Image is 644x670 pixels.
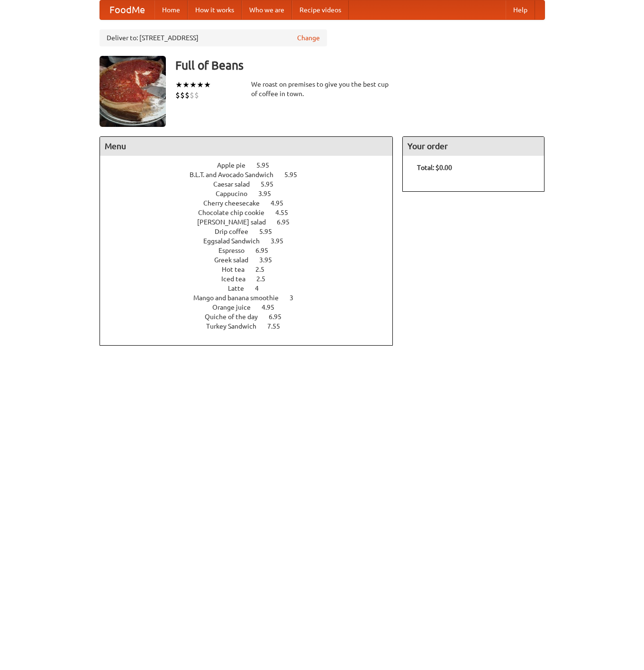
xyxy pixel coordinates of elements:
a: Iced tea 2.5 [221,275,283,283]
a: How it works [188,0,242,19]
span: Drip coffee [215,228,258,235]
span: Cappucino [216,190,257,197]
span: Quiche of the day [205,313,267,321]
li: ★ [204,80,211,90]
a: Latte 4 [228,285,276,292]
span: Espresso [218,247,254,254]
li: $ [180,90,185,100]
span: 4.55 [275,209,298,216]
span: 5.95 [284,171,307,179]
a: B.L.T. and Avocado Sandwich 5.95 [190,171,315,179]
li: $ [194,90,199,100]
span: Greek salad [214,256,258,264]
a: Hot tea 2.5 [222,266,282,273]
span: 6.95 [255,247,278,254]
h4: Your order [403,137,544,156]
h4: Menu [100,137,393,156]
a: Caesar salad 5.95 [213,180,291,188]
span: 3.95 [258,190,281,197]
span: Iced tea [221,275,255,283]
span: Chocolate chip cookie [198,209,274,216]
span: Caesar salad [213,180,259,188]
span: 3.95 [259,256,281,264]
span: 7.55 [267,322,290,330]
li: ★ [190,80,197,90]
span: 2.5 [255,266,274,273]
a: Cappucino 3.95 [216,190,289,197]
span: Cherry cheesecake [203,199,269,207]
span: B.L.T. and Avocado Sandwich [190,171,283,179]
span: 6.95 [269,313,291,321]
span: 3 [290,294,303,302]
a: Espresso 6.95 [218,247,286,254]
span: 6.95 [277,218,299,226]
a: Apple pie 5.95 [217,161,287,169]
a: Orange juice 4.95 [212,304,292,311]
span: Latte [228,285,254,292]
li: ★ [175,80,182,90]
span: Turkey Sandwich [206,322,266,330]
a: Mango and banana smoothie 3 [193,294,311,302]
a: [PERSON_NAME] salad 6.95 [197,218,307,226]
a: Change [297,33,320,43]
b: Total: $0.00 [417,164,452,171]
h3: Full of Beans [175,56,545,75]
span: Orange juice [212,304,260,311]
span: 4.95 [262,304,284,311]
li: $ [190,90,194,100]
li: $ [185,90,190,100]
span: Eggsalad Sandwich [203,237,269,245]
span: 5.95 [256,161,279,169]
img: angular.jpg [100,56,166,127]
li: ★ [197,80,204,90]
li: ★ [182,80,190,90]
span: 5.95 [259,228,281,235]
a: Recipe videos [292,0,349,19]
a: Drip coffee 5.95 [215,228,290,235]
div: Deliver to: [STREET_ADDRESS] [100,29,327,46]
div: We roast on premises to give you the best cup of coffee in town. [251,80,393,98]
span: 2.5 [256,275,275,283]
li: $ [175,90,180,100]
span: 4 [255,285,268,292]
a: Eggsalad Sandwich 3.95 [203,237,301,245]
a: Chocolate chip cookie 4.55 [198,209,306,216]
a: FoodMe [100,0,154,19]
span: 5.95 [261,180,283,188]
span: Apple pie [217,161,255,169]
a: Help [506,0,535,19]
span: Mango and banana smoothie [193,294,288,302]
span: 3.95 [271,237,293,245]
span: [PERSON_NAME] salad [197,218,275,226]
a: Home [154,0,188,19]
a: Greek salad 3.95 [214,256,290,264]
a: Turkey Sandwich 7.55 [206,322,298,330]
span: 4.95 [271,199,293,207]
a: Cherry cheesecake 4.95 [203,199,301,207]
span: Hot tea [222,266,254,273]
a: Quiche of the day 6.95 [205,313,299,321]
a: Who we are [242,0,292,19]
